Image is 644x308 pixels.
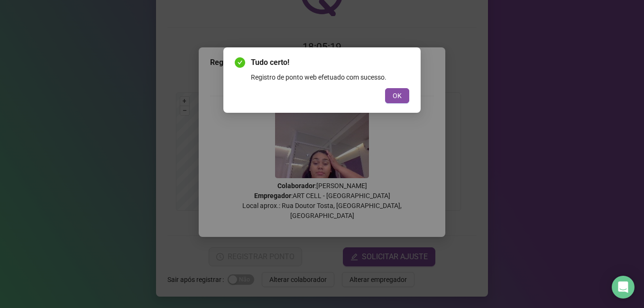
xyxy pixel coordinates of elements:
[612,276,635,299] div: Open Intercom Messenger
[251,57,409,68] span: Tudo certo!
[235,57,245,68] span: check-circle
[393,91,402,101] span: OK
[385,88,409,103] button: OK
[251,72,409,82] div: Registro de ponto web efetuado com sucesso.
